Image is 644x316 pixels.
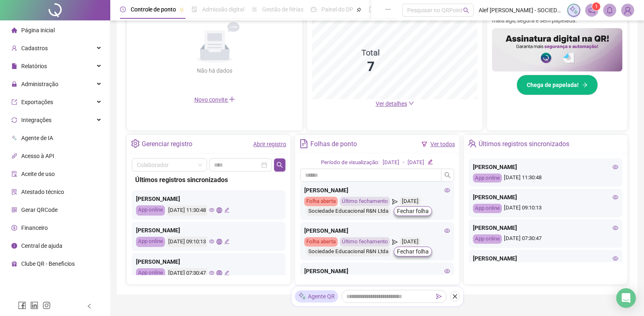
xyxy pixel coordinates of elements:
span: Página inicial [21,27,55,33]
span: Financeiro [21,225,48,231]
div: [DATE] 11:30:48 [473,174,618,183]
a: Ver todos [430,141,455,147]
span: facebook [18,301,26,309]
span: eye [613,194,618,200]
span: Clube QR - Beneficios [21,260,75,267]
button: Chega de papelada! [517,75,598,95]
img: sparkle-icon.fc2bf0ac1784a2077858766a79e2daf3.svg [298,292,306,301]
span: setting [131,139,140,148]
div: Open Intercom Messenger [616,288,636,308]
div: [PERSON_NAME] [473,254,618,263]
span: close [452,294,458,299]
div: Último fechamento [340,237,390,247]
div: [PERSON_NAME] [136,226,281,235]
a: Abrir registro [253,141,286,147]
span: Cadastros [21,45,48,51]
img: sparkle-icon.fc2bf0ac1784a2077858766a79e2daf3.svg [569,6,578,15]
div: Sociedade Educacional R&N Ltda [306,247,390,256]
span: send [436,294,442,299]
div: [PERSON_NAME] [136,194,281,203]
div: [PERSON_NAME] [473,193,618,202]
button: Fechar folha [394,206,432,216]
span: eye [613,256,618,261]
span: send [392,237,397,247]
span: dollar [11,225,17,231]
span: left [87,303,92,309]
span: Admissão digital [202,6,244,13]
span: gift [11,261,17,267]
img: banner%2F02c71560-61a6-44d4-94b9-c8ab97240462.png [492,28,622,71]
span: file-text [299,139,308,148]
div: [DATE] 07:30:47 [167,268,207,278]
span: audit [11,171,17,177]
span: search [276,162,283,168]
span: sync [11,117,17,123]
div: App online [136,205,165,216]
span: pushpin [357,7,361,12]
div: Agente QR [295,290,338,303]
span: solution [11,189,17,195]
span: Gestão de férias [262,6,303,13]
span: edit [224,239,230,244]
span: Agente de IA [21,135,53,141]
span: filter [421,141,427,147]
div: [PERSON_NAME] [304,226,450,235]
span: eye [613,225,618,231]
span: info-circle [11,243,17,249]
span: Controle de ponto [131,6,176,13]
span: 1 [595,4,598,9]
span: qrcode [11,207,17,213]
span: global [216,207,222,213]
div: Folha aberta [304,237,338,247]
span: book [369,7,374,12]
span: eye [613,164,618,170]
span: export [11,99,17,105]
div: Período de visualização: [321,158,379,167]
span: team [468,139,477,148]
span: file [11,63,17,69]
span: Atestado técnico [21,189,64,195]
span: linkedin [30,301,38,309]
sup: 1 [592,2,600,11]
span: sun [252,7,257,12]
a: Ver detalhes down [376,100,414,107]
span: Fechar folha [397,207,429,216]
span: clock-circle [120,7,126,12]
span: ellipsis [385,7,391,12]
span: eye [444,228,450,234]
span: Administração [21,81,58,87]
span: lock [11,81,17,87]
span: eye [209,270,214,276]
span: Ver detalhes [376,100,407,107]
div: [DATE] [400,197,421,206]
div: - [403,158,404,167]
div: [DATE] 09:10:13 [473,204,618,213]
div: App online [473,234,502,244]
span: plus [229,96,235,102]
span: Novo convite [194,96,235,103]
div: [DATE] 07:30:47 [473,234,618,244]
div: App online [136,237,165,247]
span: edit [224,270,230,276]
span: eye [209,207,214,213]
div: Folhas de ponto [310,137,357,151]
div: Últimos registros sincronizados [135,175,282,185]
div: [DATE] [383,158,399,167]
div: [PERSON_NAME] [473,162,618,171]
span: Chega de papelada! [527,80,579,89]
span: Central de ajuda [21,243,62,249]
span: global [216,270,222,276]
span: Relatórios [21,63,47,69]
div: [PERSON_NAME] [473,223,618,232]
span: user-add [11,45,17,51]
img: 61583 [622,4,634,16]
span: arrow-right [582,82,588,88]
span: pushpin [179,7,184,12]
div: [PERSON_NAME] [136,257,281,266]
div: Último fechamento [340,197,390,206]
span: down [408,100,414,106]
span: api [11,153,17,159]
span: Fechar folha [397,247,429,256]
div: Gerenciar registro [142,137,192,151]
span: notification [588,7,595,14]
